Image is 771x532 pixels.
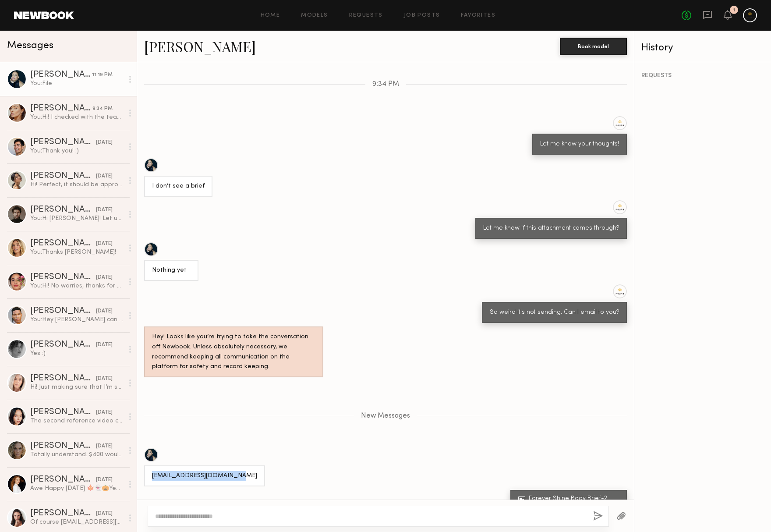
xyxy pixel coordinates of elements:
div: [PERSON_NAME] [30,509,96,518]
div: [PERSON_NAME] [30,273,96,282]
div: You: Thanks [PERSON_NAME]! [30,248,124,256]
div: [PERSON_NAME] [30,138,96,147]
div: Hey! Looks like you’re trying to take the conversation off Newbook. Unless absolutely necessary, ... [152,332,315,372]
div: So weird it's not sending. Can I email to you? [490,308,619,318]
a: Forever Shine Body Brief-2.pdf11.95 MBClick to download [518,496,622,507]
div: [DATE] [96,476,113,484]
span: Messages [7,41,53,51]
div: [PERSON_NAME] [30,475,96,484]
div: You: File [30,79,124,88]
a: Book model [560,42,627,50]
div: 1 [733,8,735,13]
div: Forever Shine Body Brief-2 [529,496,622,502]
div: [PERSON_NAME] [30,71,92,79]
a: [PERSON_NAME] [144,37,256,56]
span: 9:34 PM [372,81,399,88]
a: Favorites [461,13,495,18]
div: [DATE] [96,442,113,450]
div: [PERSON_NAME] [30,442,96,450]
div: Awe Happy [DATE] 🍁👻🎃Yep that works! Typically for 90 days usage I just do 30% so $150 20% for 60 ... [30,484,124,493]
div: Let me know your thoughts! [540,139,619,149]
a: Models [301,13,328,18]
div: Hi! Perfect, it should be approved (: [30,181,124,189]
div: [PERSON_NAME] [30,239,96,248]
div: You: Hi! I checked with the team & we could budget $375 for 2 months of ad rights? [30,113,124,121]
div: History [641,43,764,53]
div: [PERSON_NAME] [30,104,92,113]
div: Yes :) [30,349,124,358]
div: [PERSON_NAME] [30,408,96,417]
span: New Messages [361,412,410,420]
div: [DATE] [96,240,113,248]
div: Nothing yet [152,266,191,276]
div: You: Thank you! :) [30,147,124,155]
div: [DATE] [96,138,113,147]
a: Home [261,13,280,18]
div: [DATE] [96,510,113,518]
div: Of course [EMAIL_ADDRESS][DOMAIN_NAME] I have brown hair. It’s slightly wavy and quite thick. [30,518,124,526]
div: [DATE] [96,307,113,316]
a: Job Posts [404,13,440,18]
div: Let me know if this attachment comes through? [483,223,619,234]
div: [PERSON_NAME] [30,206,96,214]
div: [DATE] [96,273,113,282]
a: Requests [349,13,383,18]
div: [DATE] [96,341,113,349]
div: [DATE] [96,206,113,214]
div: [PERSON_NAME] [30,340,96,349]
div: [EMAIL_ADDRESS][DOMAIN_NAME] [152,471,257,481]
div: You: Hi [PERSON_NAME]! Let us know if you're interested! [30,214,124,223]
div: The second reference video can work at a $300 rate, provided it doesn’t require showing hair wash... [30,417,124,425]
div: 9:34 PM [92,105,113,113]
div: [PERSON_NAME] [30,307,96,316]
div: [DATE] [96,375,113,383]
div: I don’t see a brief [152,181,205,192]
div: [DATE] [96,408,113,417]
div: REQUESTS [641,73,764,79]
div: 11:19 PM [92,71,113,79]
div: Totally understand. $400 would be my lowest for a reel. I’d be willing to drop 30 day paid ad to ... [30,450,124,459]
button: Book model [560,38,627,55]
div: You: Hi! No worries, thanks for getting back to us! [30,282,124,290]
div: Hi! Just making sure that I’m sending raw files for you to edit? I don’t do editing or add anythi... [30,383,124,391]
div: You: Hey [PERSON_NAME] can you please respond? We paid you and didn't receive the final asset. [30,316,124,324]
div: [DATE] [96,172,113,181]
div: [PERSON_NAME] [30,374,96,383]
div: [PERSON_NAME] [30,172,96,181]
